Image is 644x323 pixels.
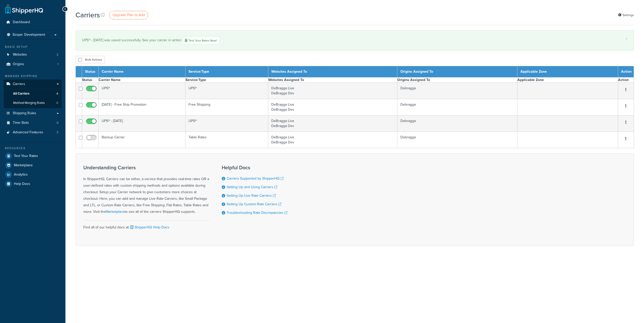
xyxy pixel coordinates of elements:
[4,98,62,108] a: Method Merging Rules 0
[99,99,185,115] td: [DATE] - Free Ship Promotion
[13,33,45,37] span: Scope: Development
[83,165,209,215] div: In ShipperHQ, Carriers can be either, a service that provides real-time rates OR a user-defined r...
[14,154,38,158] span: Test Your Rates
[57,53,58,57] span: 2
[14,163,33,168] span: Marketplace
[4,98,62,108] li: Method Merging Rules
[4,128,62,137] a: Advanced Features 3
[185,77,268,83] th: Service/Type
[13,101,45,105] span: Method Merging Rules
[4,161,62,170] a: Marketplace
[13,82,25,86] span: Carriers
[4,45,62,49] div: Basic Setup
[397,132,517,148] td: Debragga
[99,115,185,132] td: UPS® - [DATE]
[129,225,169,230] a: ShipperHQ Help Docs
[13,53,27,57] span: Websites
[83,220,209,231] div: Find all of our helpful docs at:
[4,18,62,27] a: Dashboard
[4,74,62,78] div: Manage Shipping
[75,10,100,20] h1: Carriers
[13,111,36,115] span: Shipping Rules
[56,92,58,96] span: 4
[227,193,276,198] a: Setting Up Live Rate Carriers
[109,11,148,19] a: Upgrade Plan to Add
[397,99,517,115] td: Debragga
[268,132,397,148] td: DeBragga Live DeBragga Dev
[185,115,268,132] td: UPS®
[4,60,62,69] li: Origins
[4,146,62,150] div: Resources
[57,62,58,66] span: 1
[14,182,30,186] span: Help Docs
[182,37,220,44] a: Test Your Rates Now!
[13,130,43,135] span: Advanced Features
[227,184,277,190] a: Setting Up and Using Carriers
[14,173,28,177] span: Analytics
[75,56,105,63] button: Bulk Actions
[4,118,62,128] li: Time Slots
[268,83,397,99] td: DeBragga Live DeBragga Dev
[268,115,397,132] td: DeBragga Live DeBragga Dev
[185,99,268,115] td: Free Shipping
[82,66,99,77] th: Status
[99,132,185,148] td: Backup Carrier
[13,20,30,24] span: Dashboard
[397,77,517,83] th: Origins Assigned To
[4,151,62,160] a: Test Your Rates
[99,66,185,77] th: Carrier Name
[268,66,397,77] th: Websites Assigned To
[227,176,284,181] a: Carriers Supported by ShipperHQ
[13,121,29,125] span: Time Slots
[82,37,627,44] div: UPS® - [DATE] was saved successfully. See your carrier in action
[4,170,62,179] a: Analytics
[4,118,62,128] a: Time Slots 0
[268,77,397,83] th: Websites Assigned To
[268,99,397,115] td: DeBragga Live DeBragga Dev
[4,89,62,98] a: All Carriers 4
[13,92,29,96] span: All Carriers
[517,66,618,77] th: Applicable Zone
[625,37,627,41] a: ×
[5,4,43,14] a: ShipperHQ Home
[56,101,58,105] span: 0
[106,209,125,214] a: Marketplace
[57,130,58,135] span: 3
[4,109,62,118] a: Shipping Rules
[397,83,517,99] td: Debragga
[13,62,24,66] span: Origins
[4,60,62,69] a: Origins 1
[517,77,618,83] th: Applicable Zone
[227,210,287,215] a: Troubleshooting Rate Discrepancies
[4,50,62,59] li: Websites
[4,179,62,188] a: Help Docs
[4,79,62,89] a: Carriers
[227,201,281,207] a: Setting Up Custom Rate Carriers
[99,77,185,83] th: Carrier Name
[112,12,145,18] span: Upgrade Plan to Add
[618,12,634,19] a: Settings
[185,132,268,148] td: Table Rates
[83,165,209,170] h3: Understanding Carriers
[82,77,99,83] th: Status
[222,165,287,170] h3: Helpful Docs
[99,83,185,99] td: UPS®
[57,121,58,125] span: 0
[185,83,268,99] td: UPS®
[185,66,268,77] th: Service/Type
[397,115,517,132] td: Debragga
[4,50,62,59] a: Websites 2
[4,79,62,108] li: Carriers
[618,77,634,83] th: Action
[4,128,62,137] li: Advanced Features
[618,66,634,77] th: Action
[397,66,517,77] th: Origins Assigned To
[4,89,62,98] li: All Carriers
